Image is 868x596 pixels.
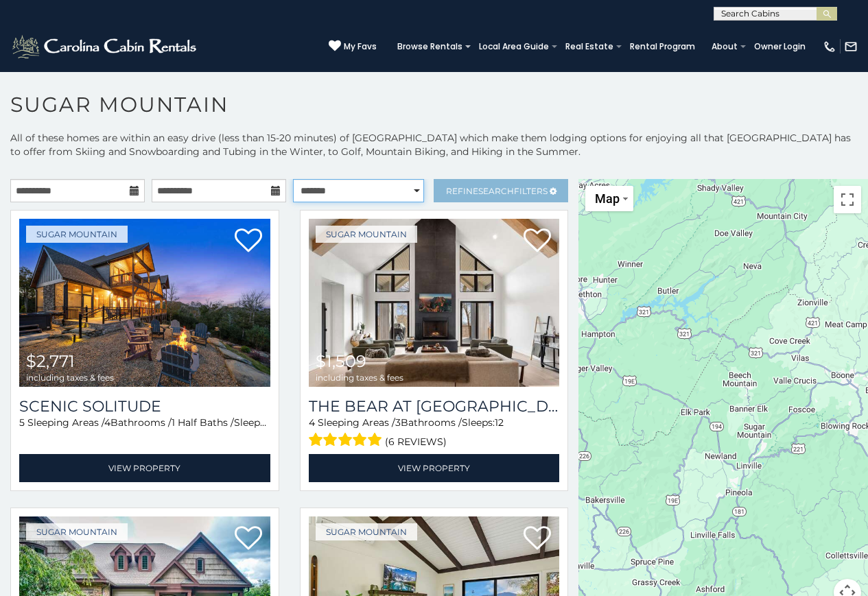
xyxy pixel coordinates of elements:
[585,186,633,211] button: Change map style
[267,416,276,429] span: 12
[309,416,315,429] span: 4
[705,37,744,56] a: About
[844,40,858,53] img: mail-regular-white.png
[309,416,560,451] div: Sleeping Areas / Bathrooms / Sleeps:
[309,219,560,387] a: The Bear At Sugar Mountain $1,509 including taxes & fees
[26,226,128,243] a: Sugar Mountain
[559,37,620,56] a: Real Estate
[26,351,75,371] span: $2,771
[309,397,560,416] h3: The Bear At Sugar Mountain
[495,416,504,429] span: 12
[595,191,620,206] span: Map
[26,523,128,540] a: Sugar Mountain
[623,37,702,56] a: Rental Program
[434,179,568,202] a: RefineSearchFilters
[747,37,812,56] a: Owner Login
[390,37,469,56] a: Browse Rentals
[19,416,270,451] div: Sleeping Areas / Bathrooms / Sleeps:
[316,523,417,540] a: Sugar Mountain
[472,37,556,56] a: Local Area Guide
[309,454,560,482] a: View Property
[309,397,560,416] a: The Bear At [GEOGRAPHIC_DATA]
[316,373,403,382] span: including taxes & fees
[235,525,262,553] a: Add to favorites
[344,40,377,53] span: My Favs
[329,40,377,53] a: My Favs
[235,227,262,256] a: Add to favorites
[10,33,200,60] img: White-1-2.png
[478,186,514,196] span: Search
[823,40,836,53] img: phone-regular-white.png
[19,397,270,416] a: Scenic Solitude
[316,351,366,371] span: $1,509
[104,416,110,429] span: 4
[19,454,270,482] a: View Property
[524,525,551,553] a: Add to favorites
[309,219,560,387] img: The Bear At Sugar Mountain
[395,416,401,429] span: 3
[19,416,25,429] span: 5
[524,227,551,256] a: Add to favorites
[834,186,861,213] button: Toggle fullscreen view
[446,186,548,196] span: Refine Filters
[26,373,114,382] span: including taxes & fees
[316,226,417,243] a: Sugar Mountain
[19,219,270,387] img: Scenic Solitude
[385,433,447,451] span: (6 reviews)
[19,219,270,387] a: Scenic Solitude $2,771 including taxes & fees
[172,416,234,429] span: 1 Half Baths /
